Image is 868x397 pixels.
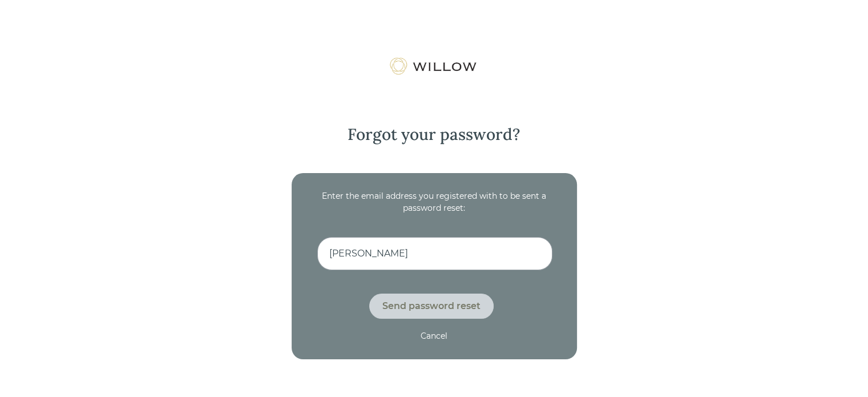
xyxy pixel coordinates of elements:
div: Forgot your password? [348,124,520,145]
div: Cancel [421,330,447,342]
button: Send password reset [369,294,494,319]
div: Send password reset [382,299,481,313]
div: Enter the email address you registered with to be sent a password reset: [317,190,551,214]
input: Registered email address [317,237,552,270]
